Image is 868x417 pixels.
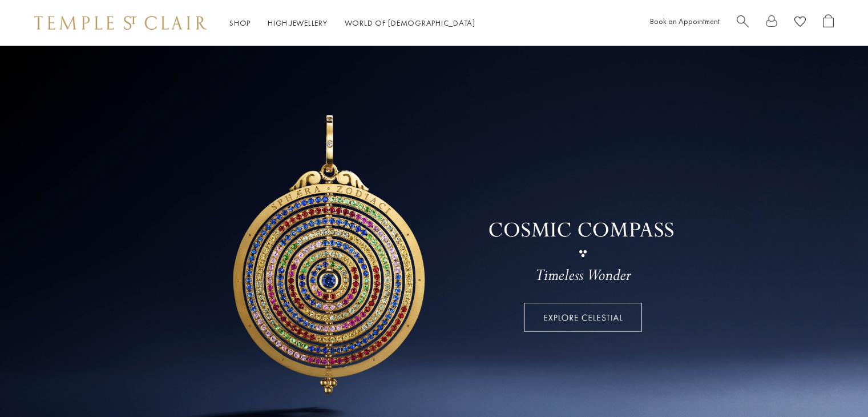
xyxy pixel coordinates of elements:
[794,14,806,32] a: View Wishlist
[229,18,251,28] a: ShopShop
[229,16,475,30] nav: Main navigation
[345,18,475,28] a: World of [DEMOGRAPHIC_DATA]World of [DEMOGRAPHIC_DATA]
[268,18,328,28] a: High JewelleryHigh Jewellery
[737,14,749,32] a: Search
[650,16,720,26] a: Book an Appointment
[823,14,834,32] a: Open Shopping Bag
[811,363,857,406] iframe: Gorgias live chat messenger
[34,16,207,30] img: Temple St. Clair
